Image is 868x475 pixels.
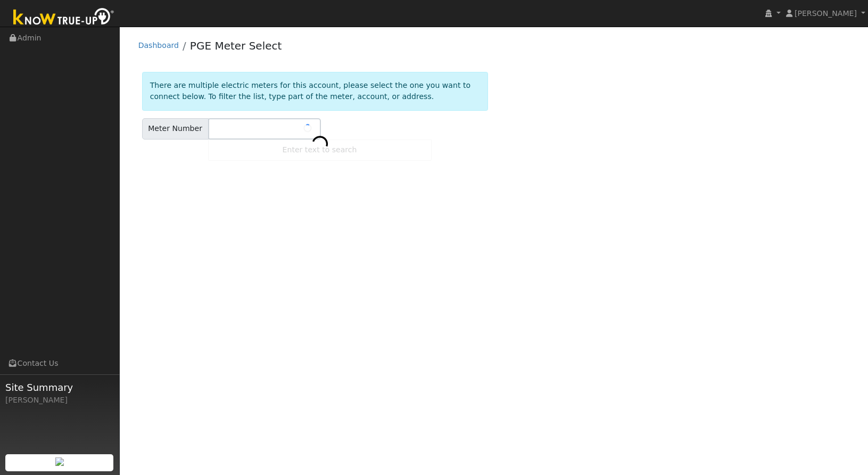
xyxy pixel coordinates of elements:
[55,457,64,466] img: retrieve
[795,9,857,18] span: [PERSON_NAME]
[5,395,114,406] div: [PERSON_NAME]
[8,6,120,30] img: Know True-Up
[142,118,209,140] div: Meter Number
[138,41,179,50] a: Dashboard
[190,39,282,52] a: PGE Meter Select
[5,380,114,395] span: Site Summary
[142,72,489,110] div: There are multiple electric meters for this account, please select the one you want to connect be...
